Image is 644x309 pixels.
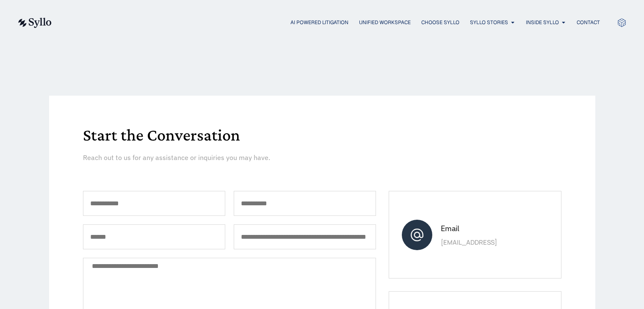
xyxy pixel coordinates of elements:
[17,18,52,28] img: syllo
[83,152,391,163] p: Reach out to us for any assistance or inquiries you may have.
[470,19,508,26] a: Syllo Stories
[290,19,348,26] a: AI Powered Litigation
[526,19,559,26] a: Inside Syllo
[83,127,561,143] h1: Start the Conversation
[421,19,459,26] a: Choose Syllo
[69,19,600,27] div: Menu Toggle
[69,19,600,27] nav: Menu
[441,223,459,233] span: Email
[577,19,600,26] a: Contact
[359,19,411,26] a: Unified Workspace
[441,237,534,248] p: [EMAIL_ADDRESS]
